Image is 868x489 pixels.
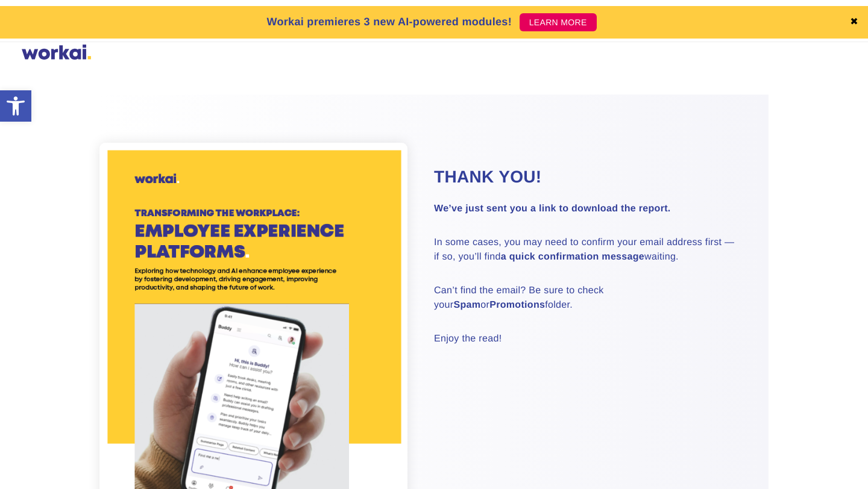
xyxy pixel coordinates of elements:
p: Enjoy the read! [434,332,738,346]
p: In some cases, you may need to confirm your email address first — if so, you’ll find waiting. [434,235,738,264]
strong: a quick confirmation message [501,252,644,262]
a: LEARN MORE [520,13,597,31]
p: Can’t find the email? Be sure to check your or folder. [434,284,738,313]
a: ✖ [850,17,858,27]
strong: Spam [453,300,480,310]
strong: We’ve just sent you a link to download the report. [434,204,671,214]
h2: Thank you! [434,166,738,188]
p: Workai premieres 3 new AI-powered modules! [266,14,512,30]
strong: Promotions [489,300,545,310]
